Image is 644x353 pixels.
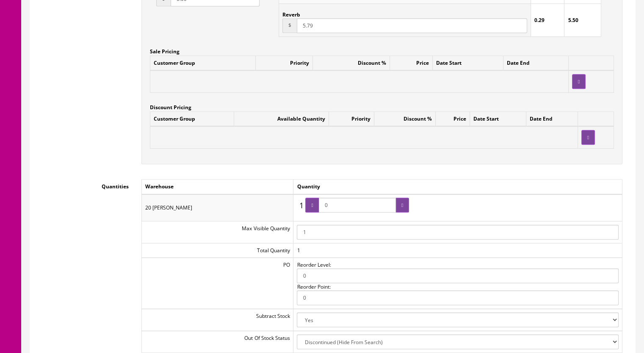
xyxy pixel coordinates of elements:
td: Warehouse [142,179,293,194]
strong: 5.50 [568,17,578,24]
span: Max Visible Quantity [242,225,290,232]
td: Customer Group [150,55,256,70]
td: 20 [PERSON_NAME] [142,194,293,221]
td: Date Start [470,112,526,127]
strong: [PERSON_NAME] 11’ Stereo Cable [135,11,345,27]
font: You are looking at a [PERSON_NAME] 11’ Stereo Cable. This is a stereo 1/4” TRS cable compatible w... [19,55,462,76]
td: Available Quantity [234,112,329,127]
td: Discount % [312,55,390,70]
td: Priority [256,55,312,70]
td: Reorder Level: Reorder Point: [293,257,622,309]
td: 1 [293,243,622,257]
td: Date End [503,55,569,70]
span: $ [282,18,297,33]
font: If you need multiple cables add them to the cart for shipping discounts. We also have other size ... [13,85,467,94]
strong: 0.29 [534,17,544,24]
span: 1 [297,198,305,213]
input: This should be a number with up to 2 decimal places. [297,18,527,33]
label: Discount Pricing [150,100,191,111]
td: PO [142,257,293,309]
label: Quantities [36,179,135,190]
label: Sale Pricing [150,44,180,55]
td: Date Start [433,55,503,70]
td: Priority [329,112,374,127]
span: Out Of Stock Status [244,334,290,342]
td: Subtract Stock [142,309,293,331]
td: Date End [526,112,578,127]
td: Quantity [293,179,622,194]
td: Price [435,112,470,127]
td: Discount % [374,112,436,127]
td: Price [390,55,433,70]
td: Total Quantity [142,243,293,257]
font: This item is already packaged and ready to be shipped so buy with confidence! [120,102,360,111]
td: Customer Group [150,112,234,127]
label: Reverb [282,7,300,18]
